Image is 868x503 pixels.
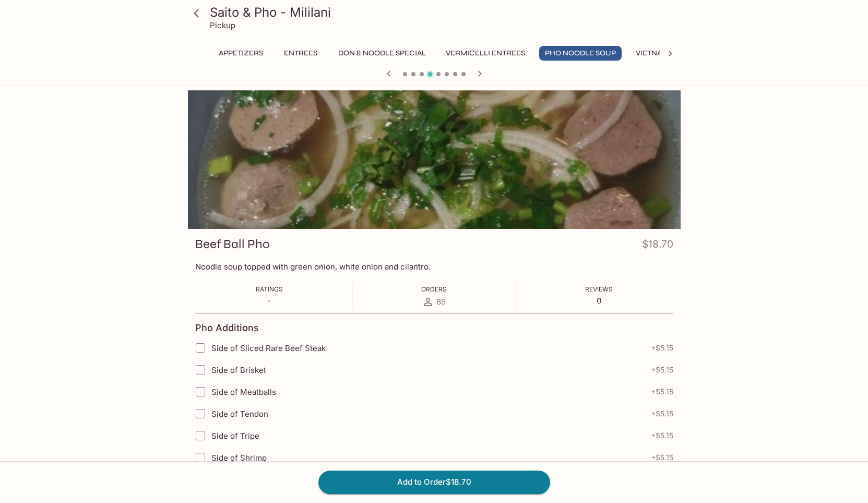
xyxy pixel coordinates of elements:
[651,388,673,396] span: + $5.15
[211,453,267,463] span: Side of Shrimp
[210,4,676,20] h3: Saito & Pho - Mililani
[585,296,613,306] p: 0
[651,410,673,418] span: + $5.15
[651,431,673,440] span: + $5.15
[211,409,268,419] span: Side of Tendon
[539,46,622,61] button: Pho Noodle Soup
[642,236,673,256] h4: $18.70
[211,431,259,441] span: Side of Tripe
[195,262,673,272] p: Noodle soup topped with green onion, white onion and cilantro.
[651,453,673,462] span: + $5.15
[585,285,613,293] span: Reviews
[332,46,432,61] button: Don & Noodle Special
[211,387,276,397] span: Side of Meatballs
[188,90,681,229] div: Beef Ball Pho
[651,344,673,352] span: + $5.15
[211,365,266,375] span: Side of Brisket
[213,46,269,61] button: Appetizers
[651,366,673,374] span: + $5.15
[277,46,324,61] button: Entrees
[440,46,531,61] button: Vermicelli Entrees
[210,20,235,30] p: Pickup
[195,236,269,252] h3: Beef Ball Pho
[318,471,550,494] button: Add to Order$18.70
[211,343,326,353] span: Side of Sliced Rare Beef Steak
[630,46,740,61] button: Vietnamese Sandwiches
[421,285,447,293] span: Orders
[436,297,446,307] span: 85
[195,322,259,334] h4: Pho Additions
[256,296,283,306] p: -
[256,285,283,293] span: Ratings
